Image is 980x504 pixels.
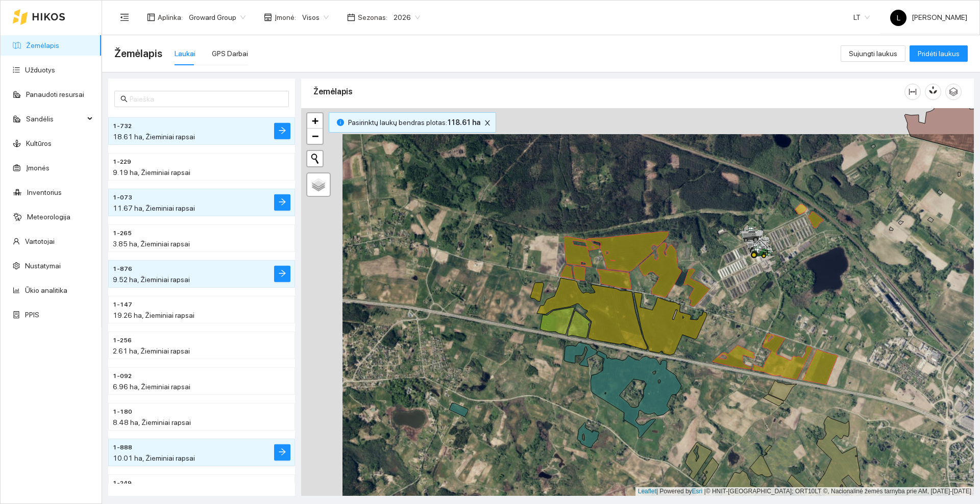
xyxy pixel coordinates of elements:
button: Sujungti laukus [841,45,905,62]
button: close [481,117,494,129]
span: 1-249 [113,478,132,488]
a: Įmonės [26,164,50,172]
span: 1-073 [113,193,132,203]
a: Nustatymai [25,262,61,270]
b: 118.61 ha [447,118,480,127]
span: 1-732 [113,121,132,131]
span: 1-147 [113,300,132,310]
span: 10.01 ha, Žieminiai rapsai [113,454,195,462]
span: Pasirinktų laukų bendras plotas : [348,117,480,128]
a: Panaudoti resursai [26,90,84,98]
button: arrow-right [274,266,290,282]
button: Initiate a new search [307,151,323,166]
span: | [704,488,706,495]
span: 1-876 [113,264,132,274]
span: 1-888 [113,443,132,452]
a: Layers [307,173,330,196]
div: | Powered by © HNIT-[GEOGRAPHIC_DATA]; ORT10LT ©, Nacionalinė žemės tarnyba prie AM, [DATE]-[DATE] [635,487,974,496]
span: Sujungti laukus [849,48,897,59]
span: 1-092 [113,371,132,381]
input: Paieška [130,93,283,105]
span: Pridėti laukus [918,48,960,59]
span: arrow-right [278,269,286,279]
span: shop [264,13,272,21]
span: arrow-right [278,448,286,458]
span: menu-fold [120,13,129,22]
span: column-width [905,88,920,96]
span: info-circle [337,119,344,126]
span: 1-256 [113,336,132,345]
span: − [312,130,318,142]
span: 19.26 ha, Žieminiai rapsai [113,311,194,319]
button: Pridėti laukus [910,45,968,62]
span: close [482,119,493,127]
span: 1-265 [113,229,132,238]
span: Įmonė : [275,12,296,23]
span: 6.96 ha, Žieminiai rapsai [113,383,190,391]
span: 3.85 ha, Žieminiai rapsai [113,240,190,248]
a: Zoom out [307,129,323,144]
a: Kultūros [26,139,52,147]
span: Žemėlapis [114,45,162,62]
span: 1-180 [113,407,132,417]
span: 8.48 ha, Žieminiai rapsai [113,418,191,426]
span: Sandėlis [26,109,84,129]
a: Pridėti laukus [910,49,968,58]
a: Zoom in [307,113,323,129]
a: Ūkio analitika [25,286,67,294]
a: Užduotys [25,66,55,74]
span: [PERSON_NAME] [890,13,967,21]
span: Groward Group [189,10,246,25]
span: Visos [302,10,329,25]
span: Sezonas : [358,12,387,23]
span: arrow-right [278,127,286,136]
a: Esri [692,488,703,495]
span: search [120,95,128,103]
span: Aplinka : [158,12,183,23]
button: menu-fold [114,7,135,28]
div: GPS Darbai [212,48,248,59]
span: 18.61 ha, Žieminiai rapsai [113,133,195,141]
span: layout [147,13,155,21]
a: Sujungti laukus [841,49,905,58]
button: arrow-right [274,444,290,461]
span: + [312,114,318,127]
span: 1-229 [113,157,131,167]
span: 2026 [394,10,420,25]
div: Laukai [175,48,195,59]
span: 9.19 ha, Žieminiai rapsai [113,168,190,177]
a: Inventorius [27,188,62,196]
a: Vartotojai [25,237,55,245]
div: Žemėlapis [313,77,904,106]
span: 2.61 ha, Žieminiai rapsai [113,347,190,355]
span: 11.67 ha, Žieminiai rapsai [113,204,195,212]
button: arrow-right [274,123,290,139]
span: arrow-right [278,198,286,208]
button: column-width [904,84,921,100]
button: arrow-right [274,194,290,211]
span: 9.52 ha, Žieminiai rapsai [113,275,190,284]
span: calendar [347,13,355,21]
a: Žemėlapis [26,41,59,49]
a: PPIS [25,311,39,319]
a: Leaflet [638,488,656,495]
a: Meteorologija [27,213,70,221]
span: LT [853,10,870,25]
span: L [897,10,900,26]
